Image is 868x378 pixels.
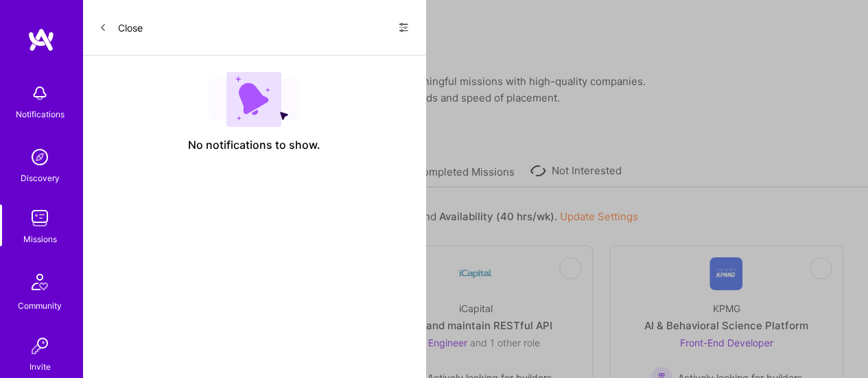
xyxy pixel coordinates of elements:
div: Discovery [21,171,60,185]
img: bell [26,80,54,107]
div: Community [18,298,62,313]
div: Invite [30,359,51,374]
img: teamwork [26,204,54,232]
img: logo [27,27,55,52]
img: discovery [26,143,54,171]
div: Missions [23,232,57,246]
img: Invite [26,332,54,359]
div: Notifications [16,107,64,121]
span: No notifications to show. [188,138,320,152]
img: empty [209,72,299,127]
img: Community [23,265,56,298]
button: Close [99,16,143,38]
